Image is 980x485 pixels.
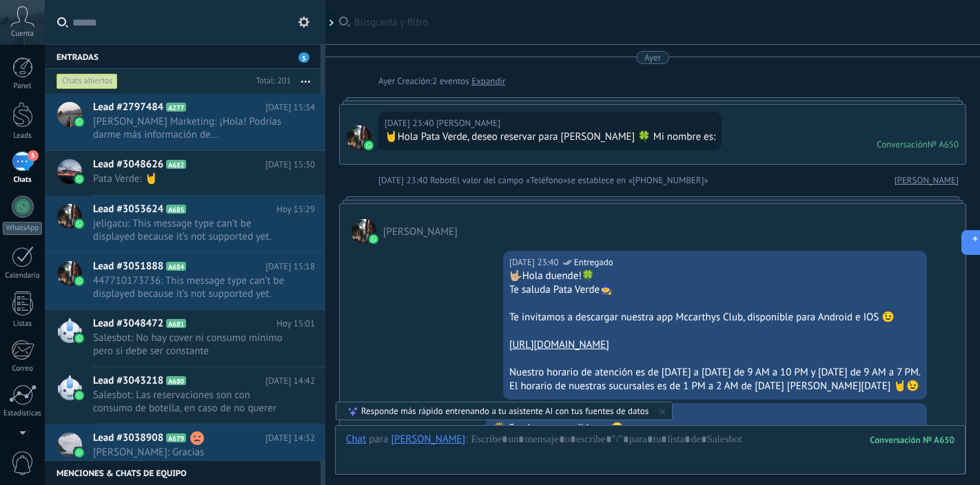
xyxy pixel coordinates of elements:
span: [PERSON_NAME] Marketing: ¡Hola! Podrías darme más información de... [93,115,289,141]
span: Elena Sosa [436,116,500,130]
span: Salesbot: No hay cover ni consumo mínimo pero si debe ser constante [93,331,289,358]
div: Nuestro horario de atención es de [DATE] a [DATE] de 9 AM a 10 PM y [DATE] de 9 AM a 7 PM. [509,366,921,380]
div: 👋 Gracias por escribirnos 😊 [492,422,921,435]
a: [URL][DOMAIN_NAME] [509,338,609,351]
a: Lead #3053624 A685 Hoy 15:29 jeligacu: This message type can’t be displayed because it’s not supp... [45,196,325,252]
div: Te invitamos a descargar nuestra app Mccarthys Club, disponible para Android e IOS 😉 [509,311,921,324]
span: A680 [166,376,186,385]
div: Total: 201 [250,74,291,88]
img: waba.svg [74,333,84,343]
span: A685 [166,205,186,214]
div: Entradas [45,44,320,69]
span: Elena Sosa [347,125,371,150]
span: Lead #3048626 [93,158,163,172]
div: Estadísticas [3,409,43,418]
span: jeligacu: This message type can’t be displayed because it’s not supported yet. [93,217,289,243]
div: Menciones & Chats de equipo [45,460,320,485]
span: 5 [28,150,39,161]
div: Responde más rápido entrenando a tu asistente AI con tus fuentes de datos [361,405,649,417]
div: Panel [3,82,43,91]
div: Creación: [378,74,505,88]
div: [DATE] 23:40 [509,256,561,269]
div: Te saluda Pata Verde🧙 [509,283,921,297]
img: waba.svg [74,219,84,229]
img: waba.svg [74,117,84,127]
span: 447710173736: This message type can’t be displayed because it’s not supported yet. [93,274,289,300]
div: Leads [3,132,43,141]
span: Lead #3038908 [93,431,163,445]
span: [DATE] 15:18 [265,260,315,274]
a: Lead #3038908 A679 [DATE] 14:32 [PERSON_NAME]: Gracias [45,424,325,468]
span: se establece en «[PHONE_NUMBER]» [567,174,708,187]
span: Robot [430,174,452,186]
div: Chats abiertos [57,73,118,90]
div: 🤘Hola Pata Verde, deseo reservar para [PERSON_NAME] 🍀 Mi nombre es: [385,130,715,144]
div: Elena Sosa [391,433,465,445]
img: waba.svg [369,234,378,244]
span: A679 [166,433,186,442]
span: [DATE] 15:30 [265,158,315,172]
div: Conversación [877,138,928,150]
span: [PERSON_NAME]: Gracias [93,446,289,459]
a: Lead #3048472 A681 Hoy 15:01 Salesbot: No hay cover ni consumo mínimo pero si debe ser constante [45,310,325,367]
div: Mostrar [323,12,337,33]
a: Lead #2797484 A277 [DATE] 15:34 [PERSON_NAME] Marketing: ¡Hola! Podrías darme más información de... [45,94,325,150]
div: Calendario [3,271,43,280]
span: A682 [166,160,186,169]
a: [PERSON_NAME] [895,174,959,187]
span: A681 [166,319,186,328]
span: Lead #3048472 [93,317,163,331]
div: [DATE] 23:40 [378,174,430,187]
div: Listas [3,320,43,329]
span: Salesbot: Las reservaciones son con consumo de botella, en caso de no querer botella puede llegar... [93,389,289,415]
span: A277 [166,103,186,112]
span: Lead #2797484 [93,101,163,114]
span: [DATE] 14:42 [265,374,315,388]
a: Lead #3043218 A680 [DATE] 14:42 Salesbot: Las reservaciones son con consumo de botella, en caso d... [45,367,325,424]
img: waba.svg [364,141,374,150]
div: El horario de nuestras sucursales es de 1 PM a 2 AM de [DATE] [PERSON_NAME][DATE] 🤘😉 [509,380,921,393]
div: № A650 [928,138,959,150]
span: [DATE] 14:32 [265,431,315,445]
span: Pata Verde: 🤘 [93,172,289,185]
div: Correo [3,364,43,373]
span: Hoy 15:29 [276,203,315,216]
img: waba.svg [74,391,84,400]
a: Expandir [471,74,505,88]
span: Elena Sosa [351,219,376,244]
span: A684 [166,262,186,271]
div: 650 [870,434,955,446]
div: WhatsApp [3,222,42,235]
span: Lead #3043218 [93,374,163,388]
div: [DATE] 23:40 [385,116,436,130]
button: Más [291,69,320,94]
div: Ayer [378,74,397,88]
img: waba.svg [74,448,84,457]
img: waba.svg [74,276,84,286]
span: Hoy 15:01 [276,317,315,331]
span: Cuenta [11,30,34,39]
div: Ayer [644,51,661,64]
div: Chats [3,176,43,185]
span: Búsqueda y filtro [354,16,966,29]
span: El valor del campo «Teléfono» [452,174,567,187]
img: waba.svg [74,174,84,184]
span: 2 eventos [432,74,469,88]
span: [DATE] 15:34 [265,101,315,114]
a: Lead #3048626 A682 [DATE] 15:30 Pata Verde: 🤘 [45,151,325,195]
span: Lead #3053624 [93,203,163,216]
a: Lead #3051888 A684 [DATE] 15:18 447710173736: This message type can’t be displayed because it’s n... [45,253,325,309]
span: Elena Sosa [383,225,458,238]
div: 🤟🏼Hola duende!🍀 [509,269,921,283]
span: : [465,433,467,446]
span: para [369,433,388,446]
span: Entregado [574,256,613,269]
span: 5 [298,52,309,63]
span: Lead #3051888 [93,260,163,274]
